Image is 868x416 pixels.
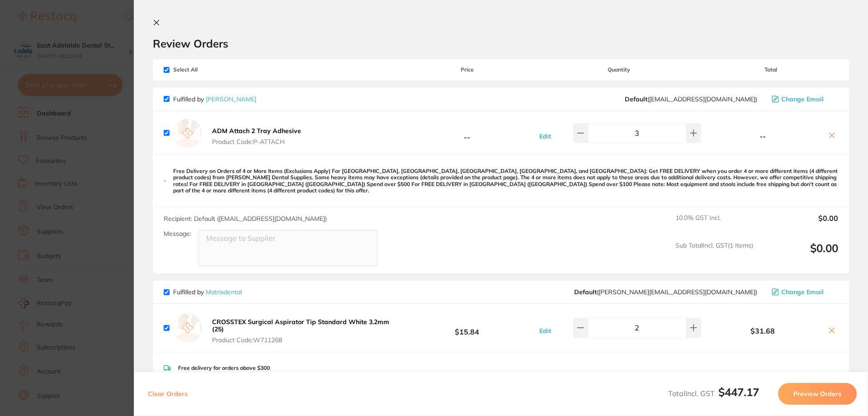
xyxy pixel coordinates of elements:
b: -- [703,132,822,140]
b: $15.84 [400,320,534,336]
p: Fulfilled by [173,288,242,296]
span: Select All [164,67,254,73]
output: $0.00 [760,214,838,234]
span: Recipient: Default ( [EMAIL_ADDRESS][DOMAIN_NAME] ) [164,215,327,223]
button: Change Email [769,288,838,296]
a: Matrixdental [206,288,242,296]
img: empty.jpg [173,313,202,342]
b: ADM Attach 2 Tray Adhesive [212,127,301,135]
button: Change Email [769,95,838,103]
button: Preview Orders [778,383,857,405]
span: Change Email [781,96,824,103]
span: Product Code: P-ATTACH [212,138,301,145]
span: Change Email [781,288,824,296]
b: CROSSTEX Surgical Aspirator Tip Standard White 3.2mm (25) [212,318,389,333]
p: Fulfilled by [173,96,256,103]
span: Total [703,67,838,73]
span: Price [400,67,534,73]
span: save@adamdental.com.au [625,96,757,103]
b: Default [574,288,597,296]
span: Total Incl. GST [668,389,759,398]
button: Edit [537,132,554,140]
b: $31.68 [703,327,822,335]
button: CROSSTEX Surgical Aspirator Tip Standard White 3.2mm (25) Product Code:W711268 [209,318,400,344]
span: Sub Total Incl. GST ( 1 Items) [675,242,753,267]
span: Quantity [535,67,703,73]
span: Product Code: W711268 [212,336,397,344]
button: ADM Attach 2 Tray Adhesive Product Code:P-ATTACH [209,127,304,146]
b: -- [400,124,534,141]
b: Default [625,95,647,103]
output: $0.00 [760,242,838,267]
button: Clear Orders [145,383,190,405]
span: 10.0 % GST Incl. [675,214,753,234]
span: peter@matrixdental.com.au [574,288,757,296]
label: Message: [164,230,191,238]
b: $447.17 [718,385,759,399]
img: empty.jpg [173,119,202,148]
a: [PERSON_NAME] [206,95,256,103]
button: Edit [537,327,554,335]
p: Free Delivery on Orders of 4 or More Items (Exclusions Apply) For [GEOGRAPHIC_DATA], [GEOGRAPHIC_... [173,168,838,194]
h2: Review Orders [153,37,849,50]
p: Free delivery for orders above $300 [178,365,270,371]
